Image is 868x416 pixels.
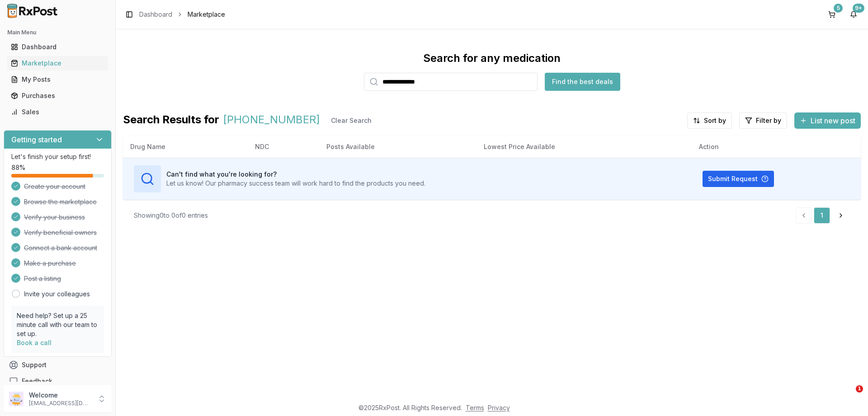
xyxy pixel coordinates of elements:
button: 5 [825,7,839,22]
span: Make a purchase [24,259,76,268]
a: Dashboard [139,10,172,19]
button: 9+ [846,7,861,22]
a: 1 [814,207,830,224]
h3: Can't find what you're looking for? [166,170,425,179]
button: Dashboard [4,40,112,54]
th: Drug Name [123,136,248,158]
div: Sales [11,108,104,117]
span: List new post [811,115,855,126]
span: Post a listing [24,274,61,283]
a: Dashboard [7,39,108,55]
a: List new post [794,117,861,126]
button: Purchases [4,89,112,103]
div: Search for any medication [423,51,561,65]
p: Let's finish your setup first! [11,152,104,161]
span: Create your account [24,182,85,191]
button: Find the best deals [545,73,620,91]
a: Sales [7,104,108,120]
th: Action [692,136,861,158]
button: Sales [4,105,112,119]
button: Clear Search [324,112,379,129]
span: 1 [856,385,863,393]
button: Submit Request [703,171,774,187]
a: Privacy [488,404,510,411]
div: Dashboard [11,42,104,51]
a: Invite your colleagues [24,290,90,299]
span: Feedback [22,377,52,386]
p: Let us know! Our pharmacy success team will work hard to find the products you need. [166,179,425,188]
th: NDC [248,136,319,158]
span: 88 % [11,163,25,172]
span: Verify your business [24,213,85,222]
a: Marketplace [7,55,108,71]
div: My Posts [11,75,104,84]
iframe: Intercom live chat [837,385,859,407]
h3: Getting started [11,134,62,145]
button: Support [4,357,112,373]
a: Terms [466,404,484,411]
span: [PHONE_NUMBER] [223,112,320,129]
div: Purchases [11,91,104,100]
a: Book a call [17,339,52,346]
th: Posts Available [319,136,476,158]
nav: pagination [796,207,850,224]
span: Browse the marketplace [24,197,97,206]
div: 5 [834,4,843,13]
a: Go to next page [832,207,850,224]
button: Filter by [739,112,787,129]
a: My Posts [7,71,108,88]
div: Showing 0 to 0 of 0 entries [134,211,208,220]
p: Need help? Set up a 25 minute call with our team to set up. [17,311,99,338]
th: Lowest Price Available [476,136,692,158]
span: Filter by [756,116,781,125]
button: My Posts [4,72,112,87]
button: List new post [794,112,861,129]
nav: breadcrumb [139,10,225,19]
span: Connect a bank account [24,243,97,252]
img: User avatar [9,392,24,406]
p: [EMAIL_ADDRESS][DOMAIN_NAME] [29,400,92,407]
a: Purchases [7,88,108,104]
button: Feedback [4,373,112,389]
p: Welcome [29,391,92,400]
h2: Main Menu [7,29,108,36]
div: 9+ [853,4,864,13]
img: RxPost Logo [4,4,61,18]
span: Search Results for [123,112,219,129]
button: Sort by [687,112,732,129]
span: Marketplace [188,10,225,19]
span: Verify beneficial owners [24,228,97,237]
button: Marketplace [4,56,112,70]
span: Sort by [704,116,726,125]
div: Marketplace [11,59,104,68]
